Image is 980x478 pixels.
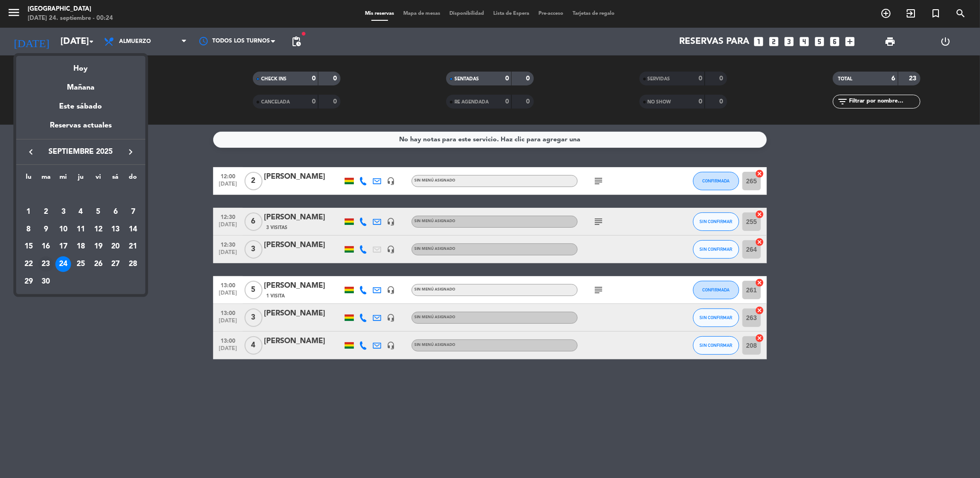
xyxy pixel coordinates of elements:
[37,238,55,256] td: 16 de septiembre de 2025
[38,222,54,237] div: 9
[125,146,136,157] i: keyboard_arrow_right
[108,256,123,272] div: 27
[124,238,142,256] td: 21 de septiembre de 2025
[90,238,107,256] td: 19 de septiembre de 2025
[124,221,142,238] td: 14 de septiembre de 2025
[72,255,90,273] td: 25 de septiembre de 2025
[72,203,90,221] td: 4 de septiembre de 2025
[90,204,106,220] div: 5
[54,255,72,273] td: 24 de septiembre de 2025
[73,204,89,220] div: 4
[16,94,145,120] div: Este sábado
[21,274,36,290] div: 29
[72,238,90,256] td: 18 de septiembre de 2025
[108,239,123,254] div: 20
[90,239,106,254] div: 19
[108,222,123,237] div: 13
[124,255,142,273] td: 28 de septiembre de 2025
[55,222,71,237] div: 10
[55,204,71,220] div: 3
[55,256,71,272] div: 24
[21,222,36,237] div: 8
[54,172,72,186] th: miércoles
[73,222,89,237] div: 11
[73,239,89,254] div: 18
[23,146,39,158] button: keyboard_arrow_left
[16,120,145,139] div: Reservas actuales
[37,172,55,186] th: martes
[90,256,106,272] div: 26
[125,204,141,220] div: 7
[21,239,36,254] div: 15
[107,172,125,186] th: sábado
[124,203,142,221] td: 7 de septiembre de 2025
[54,238,72,256] td: 17 de septiembre de 2025
[16,56,145,75] div: Hoy
[39,146,122,158] span: septiembre 2025
[20,203,37,221] td: 1 de septiembre de 2025
[90,255,107,273] td: 26 de septiembre de 2025
[54,203,72,221] td: 3 de septiembre de 2025
[16,75,145,94] div: Mañana
[72,221,90,238] td: 11 de septiembre de 2025
[107,238,125,256] td: 20 de septiembre de 2025
[125,239,141,254] div: 21
[124,172,142,186] th: domingo
[107,255,125,273] td: 27 de septiembre de 2025
[20,221,37,238] td: 8 de septiembre de 2025
[20,172,37,186] th: lunes
[73,256,89,272] div: 25
[21,204,36,220] div: 1
[38,274,54,290] div: 30
[38,256,54,272] div: 23
[37,203,55,221] td: 2 de septiembre de 2025
[107,203,125,221] td: 6 de septiembre de 2025
[90,221,107,238] td: 12 de septiembre de 2025
[90,222,106,237] div: 12
[72,172,90,186] th: jueves
[20,186,142,204] td: SEP.
[25,146,36,157] i: keyboard_arrow_left
[122,146,139,158] button: keyboard_arrow_right
[108,204,123,220] div: 6
[90,203,107,221] td: 5 de septiembre de 2025
[38,239,54,254] div: 16
[37,221,55,238] td: 9 de septiembre de 2025
[20,273,37,290] td: 29 de septiembre de 2025
[20,238,37,256] td: 15 de septiembre de 2025
[90,172,107,186] th: viernes
[21,256,36,272] div: 22
[37,273,55,290] td: 30 de septiembre de 2025
[54,221,72,238] td: 10 de septiembre de 2025
[38,204,54,220] div: 2
[125,256,141,272] div: 28
[20,255,37,273] td: 22 de septiembre de 2025
[55,239,71,254] div: 17
[107,221,125,238] td: 13 de septiembre de 2025
[37,255,55,273] td: 23 de septiembre de 2025
[125,222,141,237] div: 14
